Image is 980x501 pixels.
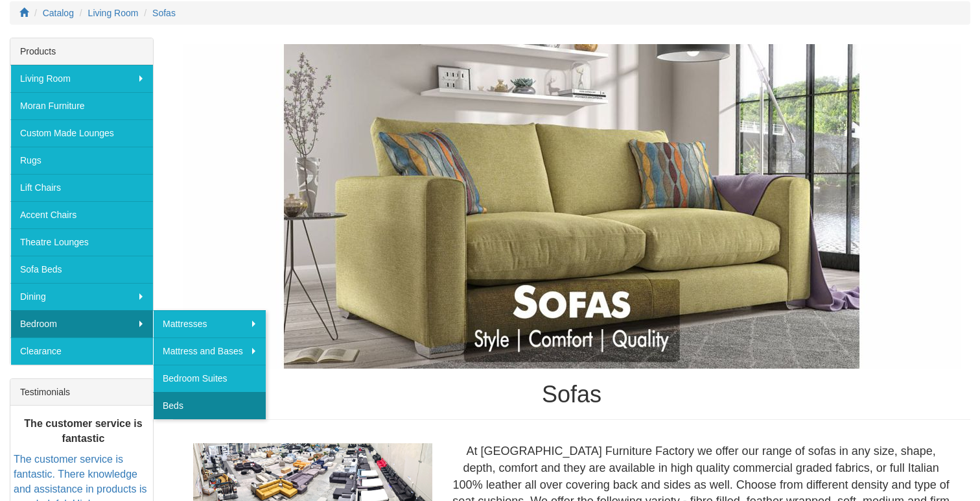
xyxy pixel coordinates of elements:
b: The customer service is fantastic [24,418,142,444]
div: Testimonials [10,379,153,406]
a: Mattresses [153,310,266,337]
a: Theatre Lounges [10,228,153,256]
a: Sofa Beds [10,256,153,283]
a: Sofas [152,8,176,18]
a: Living Room [88,8,139,18]
a: Custom Made Lounges [10,119,153,147]
img: Sofas [183,44,961,369]
a: Accent Chairs [10,201,153,228]
a: Bedroom Suites [153,365,266,392]
a: Mattress and Bases [153,337,266,365]
a: Clearance [10,337,153,365]
h1: Sofas [173,382,970,408]
a: Dining [10,283,153,310]
div: Products [10,38,153,65]
a: Bedroom [10,310,153,337]
a: Lift Chairs [10,174,153,201]
a: Living Room [10,65,153,92]
a: Catalog [43,8,74,18]
a: Moran Furniture [10,92,153,119]
a: Beds [153,392,266,419]
a: Rugs [10,147,153,174]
